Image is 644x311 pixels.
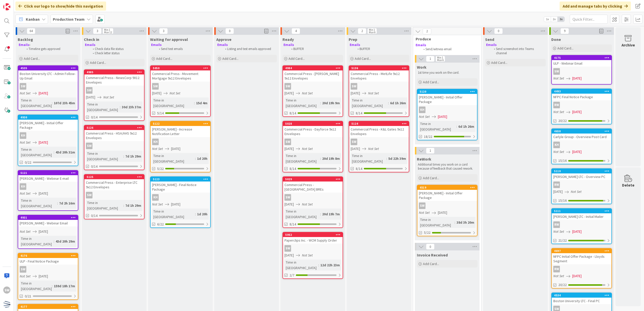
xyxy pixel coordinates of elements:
[553,266,560,272] div: RW
[121,104,142,110] div: 30d 23h 37m
[25,160,31,165] span: 0/22
[417,202,477,209] div: SW
[302,202,313,206] i: Not Set
[86,95,95,100] span: [DATE]
[196,211,209,217] div: 1d 20h
[554,129,611,133] div: 4658
[289,56,305,61] span: Add Card...
[552,209,611,220] div: 5111[PERSON_NAME] LTC - Initial Mailer
[3,3,10,10] img: Visit kanbanzone.com
[284,97,320,109] div: Time in [GEOGRAPHIC_DATA]
[349,121,409,126] div: 5124
[351,122,409,125] div: 5124
[552,253,611,264] div: NFPC Initial Offer Package - Lloyds Segment
[84,174,145,219] a: 5125Commercial Press - Enterprise LTC 9x12 EnvelopesSWTime in [GEOGRAPHIC_DATA]:7d 1h 29m0/14
[553,229,564,234] i: Not Set
[423,80,439,84] span: Add Card...
[20,147,54,158] div: Time in [GEOGRAPHIC_DATA]
[283,245,343,252] div: SW
[552,213,611,220] div: [PERSON_NAME] LTC - Initial Mailer
[84,70,144,74] div: 4985
[552,169,611,180] div: 5110[PERSON_NAME] LTC - Overview PC
[18,132,78,139] div: KH
[552,56,611,60] div: 4175
[39,140,48,145] span: [DATE]
[571,189,582,194] i: Not Set
[84,87,144,94] div: SW
[196,156,209,161] div: 1d 20h
[419,121,456,132] div: Time in [GEOGRAPHIC_DATA]
[86,192,92,198] div: SW
[20,171,78,175] div: 5121
[18,220,78,226] div: [PERSON_NAME] - Webinar Email
[20,132,26,139] div: KH
[151,182,210,193] div: [PERSON_NAME] - Final Notice Package
[153,66,210,70] div: 5050
[20,254,78,257] div: 4176
[284,209,320,220] div: Time in [GEOGRAPHIC_DATA]
[18,215,78,226] div: 4931[PERSON_NAME] - Webinar Email
[417,94,477,105] div: [PERSON_NAME] - Initial Offer Package
[282,65,343,117] a: 4984Commercial Press - [PERSON_NAME] 9x12 EnvelopesSW[DATE]Not SetTime in [GEOGRAPHIC_DATA]:20d 1...
[153,177,210,181] div: 5123
[84,125,145,170] a: 5126Commercial Press - HSA/AHS 9x12 EnvelopesSWTime in [GEOGRAPHIC_DATA]:7d 1h 29m0/14
[554,56,611,60] div: 4175
[552,266,611,272] div: RW
[284,245,291,252] div: SW
[285,122,343,125] div: 5028
[87,70,144,74] div: 4985
[170,91,180,95] i: Not Set
[570,15,608,24] input: Quick Filter...
[389,100,407,106] div: 6d 1h 26m
[553,189,563,194] span: [DATE]
[551,89,612,124] a: 4493NFPC Final Notice PackageRWNot Set[DATE]20/22
[423,262,439,266] span: Add Card...
[152,97,194,109] div: Time in [GEOGRAPHIC_DATA]
[58,200,76,206] div: 7d 2h 16m
[284,83,291,90] div: SW
[552,129,611,134] div: 4658
[572,109,582,115] span: [DATE]
[18,66,78,70] div: 4535
[417,107,477,113] div: KH
[18,215,78,220] div: 4931
[20,97,52,109] div: Time in [GEOGRAPHIC_DATA]
[553,68,560,75] div: SW
[349,121,409,172] a: 5124Commercial Press - K&L Gates 9x12 EnvelopesSW[DATE]Not SetTime in [GEOGRAPHIC_DATA]:5d 22h 39...
[18,215,78,249] a: 4931[PERSON_NAME] - Webinar EmailNot Set[DATE]Time in [GEOGRAPHIC_DATA]:43d 20h 29m
[150,176,211,228] a: 5123[PERSON_NAME] - Final Notice PackageKHNot Set[DATE]Time in [GEOGRAPHIC_DATA]:1d 20h6/22
[20,183,26,190] div: KH
[18,258,78,265] div: ULP - Final Notice Package
[124,203,142,208] div: 7d 1h 29m
[349,66,409,70] div: 5136
[282,121,343,172] a: 5028Commercial Press - Dayforce 9x12 EnvelopesSW[DATE]Not SetTime in [GEOGRAPHIC_DATA]:20d 19h 8m...
[284,194,291,201] div: SW
[151,177,210,193] div: 5123[PERSON_NAME] - Final Notice Package
[18,253,78,300] a: 4176ULP - Final Notice PackageSWNot Set[DATE]Time in [GEOGRAPHIC_DATA]:159d 18h 17m0/21
[123,153,124,159] span: :
[84,175,144,190] div: 5125Commercial Press - Enterprise LTC 9x12 Envelopes
[222,56,238,61] span: Add Card...
[319,262,341,268] div: 12d 22h 23m
[349,66,409,82] div: 5136Commercial Press - MetLife 9x12 Envelopes
[554,209,611,213] div: 5111
[349,139,409,145] div: SW
[553,110,564,114] i: Not Set
[24,56,40,61] span: Add Card...
[120,104,121,110] span: :
[552,221,611,228] div: RW
[20,140,31,145] i: Not Set
[18,170,78,211] a: 5121[PERSON_NAME] - Webinar E-mailKHNot Set[DATE]Time in [GEOGRAPHIC_DATA]:7d 2h 16m
[123,203,124,208] span: :
[84,130,144,141] div: Commercial Press - HSA/AHS 9x12 Envelopes
[283,70,343,82] div: Commercial Press - [PERSON_NAME] 9x12 Envelopes
[554,249,611,253] div: 4697
[103,95,114,99] i: Not Set
[368,146,379,151] i: Not Set
[419,107,425,113] div: KH
[417,89,477,105] div: 5120[PERSON_NAME] - Initial Offer Package
[151,121,210,126] div: 5122
[551,168,612,204] a: 5110[PERSON_NAME] LTC - Overview PCRW[DATE]Not Set15/16
[553,76,564,81] i: Not Set
[283,139,343,145] div: SW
